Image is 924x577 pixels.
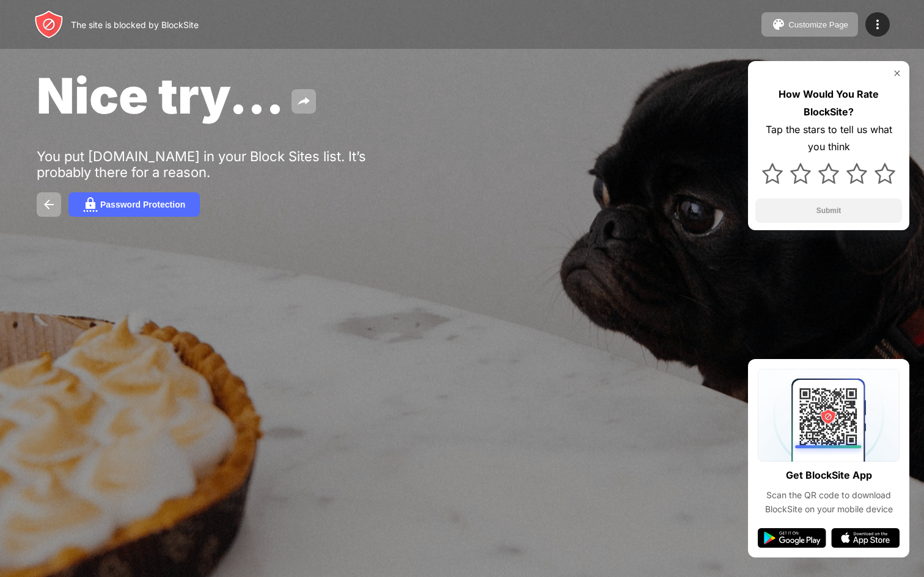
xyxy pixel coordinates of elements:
[83,197,98,212] img: password.svg
[761,12,858,37] button: Customize Page
[100,200,185,209] div: Password Protection
[875,163,895,184] img: star.svg
[37,148,414,180] div: You put [DOMAIN_NAME] in your Block Sites list. It’s probably there for a reason.
[870,17,885,32] img: menu-icon.svg
[771,17,786,32] img: pallet.svg
[37,423,326,563] iframe: Banner
[846,163,867,184] img: star.svg
[37,66,284,125] span: Nice try...
[892,68,902,78] img: rate-us-close.svg
[755,85,902,121] div: How Would You Rate BlockSite?
[34,10,64,39] img: header-logo.svg
[758,488,900,516] div: Scan the QR code to download BlockSite on your mobile device
[758,369,900,462] img: qrcode.svg
[758,528,826,548] img: google-play.svg
[762,163,783,184] img: star.svg
[71,20,199,30] div: The site is blocked by BlockSite
[790,163,811,184] img: star.svg
[42,197,56,212] img: back.svg
[788,20,848,29] div: Customize Page
[68,192,200,217] button: Password Protection
[818,163,839,184] img: star.svg
[831,528,900,548] img: app-store.svg
[786,466,872,484] div: Get BlockSite App
[755,198,902,223] button: Submit
[755,121,902,156] div: Tap the stars to tell us what you think
[296,94,311,109] img: share.svg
